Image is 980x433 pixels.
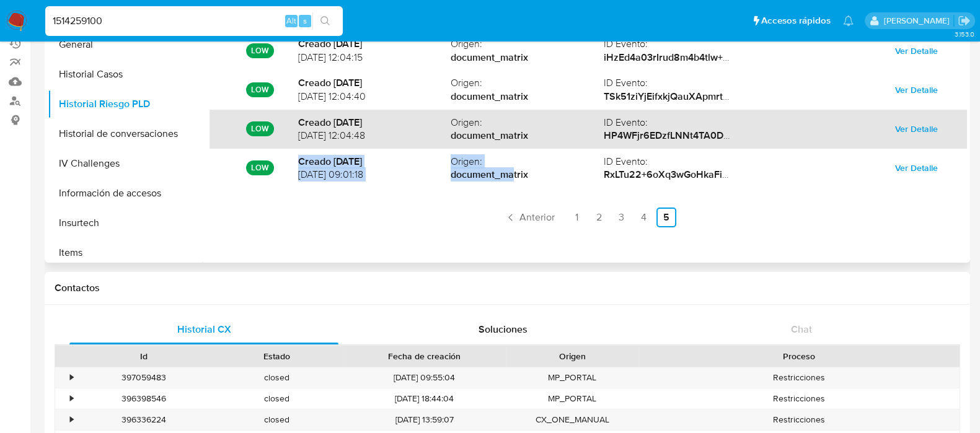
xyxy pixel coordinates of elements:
span: Anterior [519,212,555,222]
button: Historial Riesgo PLD [48,89,203,119]
strong: document_matrix [451,168,603,182]
div: [DATE] 13:59:07 [343,409,506,430]
div: Origen [514,350,630,362]
div: Proceso [648,350,951,362]
div: MP_PORTAL [506,388,639,409]
div: closed [210,367,343,388]
div: Id [86,350,201,362]
strong: document_matrix [451,51,603,64]
strong: Creado [DATE] [298,37,451,51]
strong: Creado [DATE] [298,116,451,129]
button: Historial Casos [48,59,203,89]
a: Ir a la página 4 [634,208,654,227]
span: ID Evento : [604,155,756,168]
span: Historial CX [177,322,231,336]
button: Items [48,238,203,268]
a: Salir [958,14,971,27]
span: Soluciones [479,322,528,336]
button: IV Challenges [48,149,203,178]
span: ID Evento : [604,76,756,90]
span: Origen : [451,116,603,129]
div: Restricciones [639,367,960,388]
div: 396398546 [77,388,210,409]
span: Origen : [451,37,603,51]
button: Información de accesos [48,178,203,208]
div: • [70,414,73,426]
button: Ver Detalle [886,119,947,139]
span: Origen : [451,76,603,90]
button: Ver Detalle [886,41,947,61]
div: closed [210,388,343,409]
span: [DATE] 12:04:48 [298,129,451,142]
strong: document_matrix [451,90,603,103]
span: Accesos rápidos [761,14,831,27]
span: [DATE] 12:04:40 [298,90,451,103]
p: LOW [246,160,274,175]
div: Restricciones [639,409,960,430]
button: search-icon [312,12,338,30]
a: Ir a la página 2 [589,208,609,227]
button: Insurtech [48,208,203,238]
span: s [303,15,307,27]
a: Ir a la página 5 [656,208,676,227]
div: Fecha de creación [352,350,497,362]
div: 396336224 [77,409,210,430]
div: [DATE] 18:44:04 [343,388,506,409]
span: Origen : [451,155,603,168]
div: 397059483 [77,367,210,388]
div: Estado [219,350,335,362]
span: Ver Detalle [895,42,938,59]
button: Historial de conversaciones [48,119,203,149]
strong: Creado [DATE] [298,155,451,168]
div: closed [210,409,343,430]
button: Ver Detalle [886,80,947,100]
p: LOW [246,82,274,97]
span: Ver Detalle [895,120,938,138]
span: Ver Detalle [895,81,938,98]
span: [DATE] 09:01:18 [298,168,451,182]
span: Chat [791,322,812,336]
div: MP_PORTAL [506,367,639,388]
span: Ver Detalle [895,159,938,177]
a: Anterior [500,208,560,227]
span: ID Evento : [604,37,756,51]
a: Ir a la página 1 [567,208,587,227]
button: Ver Detalle [886,158,947,178]
span: Alt [286,15,296,27]
div: Restricciones [639,388,960,409]
strong: Creado [DATE] [298,76,451,90]
strong: document_matrix [451,129,603,142]
p: yanina.loff@mercadolibre.com [883,15,953,27]
p: LOW [246,43,274,58]
span: 3.153.0 [954,29,974,39]
input: Buscar usuario o caso... [45,13,343,29]
div: • [70,372,73,383]
div: CX_ONE_MANUAL [506,409,639,430]
h1: Contactos [55,282,960,294]
div: • [70,393,73,405]
span: [DATE] 12:04:15 [298,51,451,64]
button: General [48,30,203,59]
div: [DATE] 09:55:04 [343,367,506,388]
a: Notificaciones [843,15,854,26]
p: LOW [246,121,274,136]
span: ID Evento : [604,116,756,129]
a: Ir a la página 3 [612,208,632,227]
nav: Paginación [210,208,967,227]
